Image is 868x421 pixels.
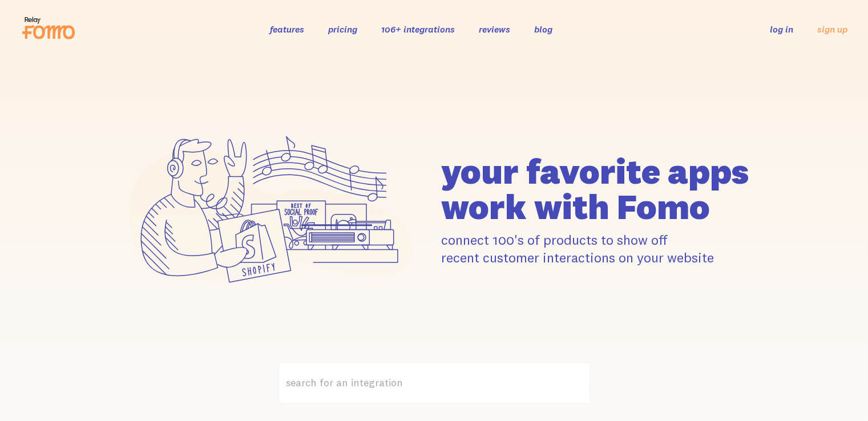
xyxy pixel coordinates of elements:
a: features [270,23,304,35]
a: reviews [479,23,510,35]
a: blog [534,23,552,35]
h1: your favorite apps work with Fomo [441,153,753,224]
p: connect 100's of products to show off recent customer interactions on your website [441,231,753,266]
a: pricing [328,23,357,35]
a: log in [770,23,793,35]
a: 106+ integrations [381,23,455,35]
label: search for an integration [278,362,590,404]
a: sign up [817,23,847,35]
